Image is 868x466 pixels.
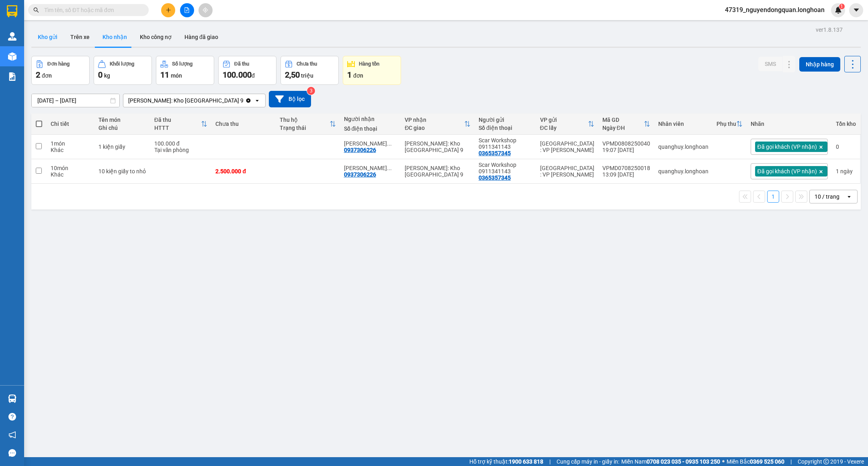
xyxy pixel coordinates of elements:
[199,3,213,17] button: aim
[835,6,842,14] img: icon-new-feature
[8,32,16,41] img: warehouse-icon
[823,459,829,464] span: copyright
[64,27,96,47] button: Trên xe
[8,431,16,439] span: notification
[540,140,594,153] div: [GEOGRAPHIC_DATA] : VP [PERSON_NAME]
[757,143,817,150] span: Đã gọi khách (VP nhận)
[280,56,339,85] button: Chưa thu2,50 triệu
[647,458,720,465] strong: 0708 023 035 - 0935 103 250
[44,6,139,14] input: Tìm tên, số ĐT hoặc mã đơn
[203,7,208,13] span: aim
[344,165,397,171] div: ĐẶNG THÀNH DUY
[387,165,392,171] span: ...
[133,27,178,47] button: Kho công nợ
[479,125,532,131] div: Số điện thoại
[405,125,464,131] div: ĐC giao
[154,147,208,153] div: Tại văn phòng
[722,460,725,463] span: ⚪️
[410,8,467,15] span: Giao hàng thành công.
[31,27,64,47] button: Kho gửi
[104,72,110,79] span: kg
[401,8,407,15] span: check-circle
[8,449,16,457] span: message
[98,125,146,131] div: Ghi chú
[42,72,52,79] span: đơn
[727,457,784,466] span: Miền Bắc
[598,113,654,135] th: Toggle SortBy
[712,113,747,135] th: Toggle SortBy
[479,174,511,181] div: 0365357345
[180,3,194,17] button: file-add
[245,97,252,104] svg: Clear value
[110,61,134,67] div: Khối lượng
[166,7,171,13] span: plus
[31,56,90,85] button: Đơn hàng2đơn
[549,457,551,466] span: |
[767,191,779,203] button: 1
[602,140,650,147] div: VPMD0808250040
[836,168,856,174] div: 1
[387,140,392,147] span: ...
[717,121,736,127] div: Phụ thu
[540,117,588,123] div: VP gửi
[602,165,650,171] div: VPMD0708250018
[509,458,543,465] strong: 1900 633 818
[51,165,90,171] div: 10 món
[280,117,330,123] div: Thu hộ
[344,116,397,122] div: Người nhận
[172,61,192,67] div: Số lượng
[344,140,397,147] div: ĐẶNG THÀNH DUY
[602,147,650,153] div: 19:07 [DATE]
[836,121,856,127] div: Tồn kho
[816,25,843,34] div: ver 1.8.137
[47,61,70,67] div: Đơn hàng
[757,168,817,175] span: Đã gọi khách (VP nhận)
[184,7,190,13] span: file-add
[750,458,784,465] strong: 0369 525 060
[479,137,532,150] div: Scar Workshop 0911341143
[154,125,201,131] div: HTTT
[8,394,16,403] img: warehouse-icon
[98,117,146,123] div: Tên món
[405,140,471,153] div: [PERSON_NAME]: Kho [GEOGRAPHIC_DATA] 9
[51,147,90,153] div: Khác
[161,3,175,17] button: plus
[602,171,650,178] div: 13:09 [DATE]
[536,113,598,135] th: Toggle SortBy
[836,144,856,150] div: 0
[405,165,471,178] div: [PERSON_NAME]: Kho [GEOGRAPHIC_DATA] 9
[8,72,16,81] img: solution-icon
[405,117,464,123] div: VP nhận
[223,70,252,80] span: 100.000
[244,96,245,105] input: Selected Hồ Chí Minh: Kho Thủ Đức & Quận 9.
[301,72,313,79] span: triệu
[719,5,831,15] span: 47319_nguyendongquan.longhoan
[269,91,311,107] button: Bộ lọc
[359,61,379,67] div: Hàng tồn
[297,61,317,67] div: Chưa thu
[658,144,708,150] div: quanghuy.longhoan
[94,56,152,85] button: Khối lượng0kg
[98,144,146,150] div: 1 kiện giấy
[252,72,255,79] span: đ
[840,4,843,9] span: 1
[751,121,828,127] div: Nhãn
[8,52,16,61] img: warehouse-icon
[799,57,840,72] button: Nhập hàng
[171,72,182,79] span: món
[150,113,212,135] th: Toggle SortBy
[479,117,532,123] div: Người gửi
[98,168,146,174] div: 10 kiện giấy to nhỏ
[8,413,16,421] span: question-circle
[658,121,708,127] div: Nhân viên
[285,70,300,80] span: 2,50
[344,171,376,178] div: 0937306226
[758,57,782,71] button: SMS
[840,168,853,174] span: ngày
[156,56,214,85] button: Số lượng11món
[218,56,276,85] button: Đã thu100.000đ
[36,70,40,80] span: 2
[347,70,352,80] span: 1
[254,97,260,104] svg: open
[344,125,397,132] div: Số điện thoại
